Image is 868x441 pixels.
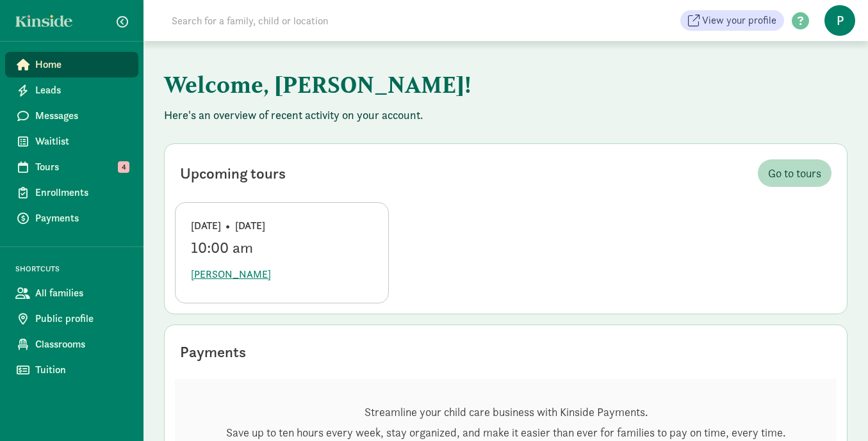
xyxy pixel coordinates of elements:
a: Payments [5,205,138,231]
span: Public profile [35,311,128,326]
a: All families [5,280,138,306]
p: Save up to ten hours every week, stay organized, and make it easier than ever for families to pay... [226,425,785,440]
span: All families [35,285,128,301]
span: Home [35,57,128,72]
a: Go to tours [758,159,831,187]
iframe: Chat Widget [804,380,868,441]
span: Leads [35,83,128,98]
a: View your profile [680,10,784,31]
input: Search for a family, child or location [164,8,523,33]
p: Here's an overview of recent activity on your account. [164,108,848,123]
span: Messages [35,108,128,124]
span: Tuition [35,362,128,378]
a: Home [5,52,138,77]
div: Upcoming tours [180,162,286,185]
span: Tours [35,159,128,175]
span: Payments [35,211,128,226]
span: Go to tours [768,164,821,182]
a: Leads [5,77,138,103]
span: 4 [118,161,129,173]
h1: Welcome, [PERSON_NAME]! [164,61,798,108]
span: [PERSON_NAME] [191,267,271,282]
a: Messages [5,103,138,129]
a: Public profile [5,306,138,332]
a: Tuition [5,357,138,383]
a: Waitlist [5,129,138,154]
span: Classrooms [35,337,128,352]
span: P [824,5,855,36]
div: 10:00 am [191,239,373,257]
span: View your profile [702,13,776,28]
span: Waitlist [35,134,128,149]
a: Tours 4 [5,154,138,180]
p: Streamline your child care business with Kinside Payments. [226,405,785,420]
div: Payments [180,341,246,364]
div: [DATE] • [DATE] [191,218,373,234]
a: Enrollments [5,180,138,205]
button: [PERSON_NAME] [191,262,271,287]
a: Classrooms [5,332,138,357]
span: Enrollments [35,185,128,200]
